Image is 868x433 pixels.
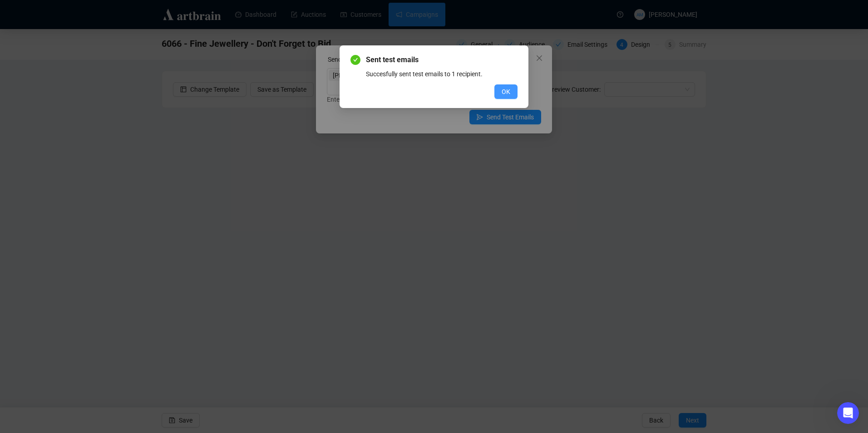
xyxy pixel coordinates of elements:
[494,84,518,99] button: OK
[350,55,360,65] span: check-circle
[366,54,518,65] span: Sent test emails
[366,69,518,79] div: Succesfully sent test emails to 1 recipient.
[502,87,510,97] span: OK
[837,402,859,424] iframe: Intercom live chat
